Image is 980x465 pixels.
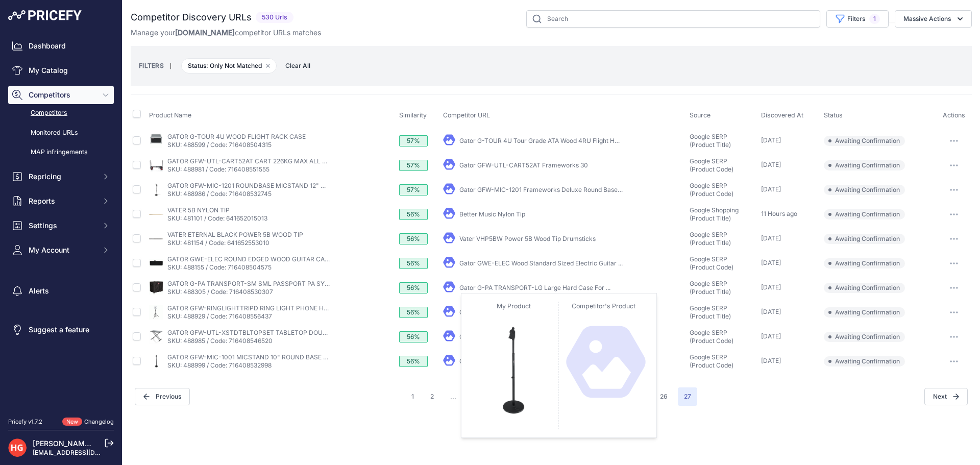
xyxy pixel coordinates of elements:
[167,263,272,271] a: SKU: 488155 / Code: 716408504575
[761,332,781,340] span: [DATE]
[399,135,428,146] div: 57%
[33,449,139,456] a: [EMAIL_ADDRESS][DOMAIN_NAME]
[167,133,306,140] a: GATOR G-TOUR 4U WOOD FLIGHT RACK CASE
[8,241,114,259] button: My Account
[280,61,315,71] button: Clear All
[167,337,273,345] a: SKU: 488985 / Code: 716408546520
[459,137,630,144] a: Gator G-TOUR 4U Tour Grade ATA Wood 4RU Flight Hard ...
[167,239,269,247] a: SKU: 481154 / Code: 641652553010
[181,58,277,74] span: Status: Only Not Matched
[139,62,164,69] small: FILTERS
[869,14,880,24] span: 1
[29,245,95,255] span: My Account
[29,221,95,231] span: Settings
[33,439,118,448] a: [PERSON_NAME] Guitars
[824,209,905,219] span: Awaiting Confirmation
[824,136,905,146] span: Awaiting Confirmation
[399,307,428,318] div: 56%
[690,280,731,296] span: Google SERP (Product Title)
[167,141,272,149] a: SKU: 488599 / Code: 716408504315
[167,206,230,214] a: VATER 5B NYLON TIP
[690,255,733,271] span: Google SERP (Product Code)
[8,282,114,300] a: Alerts
[399,282,428,293] div: 56%
[175,28,235,37] span: [DOMAIN_NAME]
[690,157,733,173] span: Google SERP (Product Code)
[164,63,178,69] small: |
[459,210,525,218] a: Better Music Nylon Tip
[167,361,272,369] a: SKU: 488999 / Code: 716408532998
[8,192,114,210] button: Reports
[459,259,623,267] a: Gator GWE-ELEC Wood Standard Sized Electric Guitar ...
[167,231,303,238] a: VATER ETERNAL BLACK POWER 5B WOOD TIP
[167,157,348,165] a: GATOR GFW-UTL-CART52AT CART 226KG MAX ALL TERRAIN
[761,111,803,119] span: Discovered At
[8,143,114,161] a: MAP infringements
[824,185,905,195] span: Awaiting Confirmation
[459,161,588,169] a: Gator GFW-UTL-CART52AT Frameworks 30
[167,329,360,336] a: GATOR GFW-UTL-XSTDTBLTOPSET TABLETOP DOUBLEX STAND
[8,104,114,122] a: Competitors
[678,387,697,406] span: 27
[399,111,427,119] span: Similarity
[399,184,428,195] div: 57%
[8,321,114,339] a: Suggest a feature
[924,388,968,405] span: Next
[8,418,42,426] div: Pricefy v1.7.2
[690,353,733,369] span: Google SERP (Product Code)
[8,37,114,405] nav: Sidebar
[167,280,347,287] a: GATOR G-PA TRANSPORT-SM SML PASSPORT PA SYS CASE
[690,329,733,345] span: Google SERP (Product Code)
[459,235,596,242] a: Vater VHP5BW Power 5B Wood Tip Drumsticks
[405,387,420,406] button: Go to page 1
[824,258,905,268] span: Awaiting Confirmation
[761,210,797,217] span: 11 Hours ago
[824,307,905,317] span: Awaiting Confirmation
[690,304,731,320] span: Google SERP (Product Title)
[8,61,114,80] a: My Catalog
[761,259,781,266] span: [DATE]
[459,333,624,340] a: Gator GFW-UTL-XSTDTBLTOPSET Frameworks Utility ...
[761,161,781,168] span: [DATE]
[459,186,624,193] a: Gator GFW-MIC-1201 Frameworks Deluxe Round Base ...
[8,124,114,142] a: Monitored URLs
[84,418,114,425] a: Changelog
[654,387,674,406] button: Go to page 26
[470,302,558,311] p: My Product
[459,308,629,316] a: Gator GFW-RINGLIGHTTRIPD Frameworks 10" LED Ring ...
[29,196,95,206] span: Reports
[399,209,428,220] div: 56%
[444,387,462,406] span: ...
[167,304,369,312] a: GATOR GFW-RINGLIGHTTRIPD RING LIGHT PHONE HOLDER TRIPOD
[167,214,267,222] a: SKU: 481101 / Code: 641652015013
[761,357,781,364] span: [DATE]
[459,284,610,291] a: Gator G-PA TRANSPORT-LG Large Hard Case For ...
[443,111,490,119] span: Competitor URL
[167,182,355,189] a: GATOR GFW-MIC-1201 ROUNDBASE MICSTAND 12" W/CLUTCH
[399,356,428,367] div: 56%
[690,206,739,222] span: Google Shopping (Product Title)
[8,37,114,55] a: Dashboard
[824,332,905,342] span: Awaiting Confirmation
[8,167,114,186] button: Repricing
[8,216,114,235] button: Settings
[399,331,428,342] div: 56%
[131,10,252,25] h2: Competitor Discovery URLs
[8,10,82,20] img: Pricefy Logo
[824,234,905,244] span: Awaiting Confirmation
[399,258,428,269] div: 56%
[424,387,440,406] button: Go to page 2
[826,10,889,28] button: Filters1
[761,308,781,315] span: [DATE]
[526,10,820,28] input: Search
[167,255,332,263] a: GATOR GWE-ELEC ROUND EDGED WOOD GUITAR CASE
[256,12,293,23] span: 530 Urls
[824,283,905,293] span: Awaiting Confirmation
[8,86,114,104] button: Competitors
[824,111,843,119] span: Status
[149,111,191,119] span: Product Name
[399,233,428,244] div: 56%
[29,172,95,182] span: Repricing
[167,190,272,198] a: SKU: 488986 / Code: 716408532745
[135,388,190,405] button: Previous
